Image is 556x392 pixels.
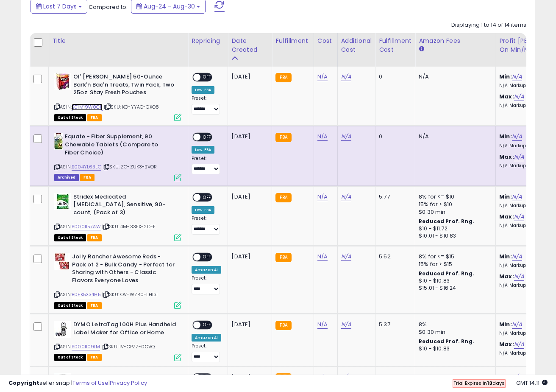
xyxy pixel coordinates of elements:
div: $10 - $10.83 [419,345,489,353]
a: Privacy Policy [110,379,147,387]
div: Amazon AI [192,334,221,342]
a: B0FK5X34H5 [72,291,101,298]
a: N/A [341,193,351,201]
a: N/A [512,73,522,81]
div: [DATE] [231,193,265,201]
a: N/A [317,132,328,141]
div: Low. FBA [192,206,214,214]
a: N/A [341,73,351,81]
a: N/A [341,252,351,261]
span: Listings that have been deleted from Seller Central [54,174,79,181]
div: ASIN: [54,133,181,180]
div: $10 - $10.83 [419,277,489,285]
div: [DATE] [231,253,265,260]
b: DYMO LetraTag 100H Plus Handheld Label Maker for Office or Home [73,321,176,339]
span: FBA [87,302,102,309]
b: Min: [499,252,512,260]
b: Min: [499,193,512,201]
span: Compared to: [89,3,128,11]
div: ASIN: [54,321,181,360]
small: FBA [275,73,291,82]
div: Low. FBA [192,146,214,154]
b: Stridex Medicated [MEDICAL_DATA], Sensitive, 90-count, (Pack of 3) [73,193,176,219]
div: Preset: [192,343,221,362]
img: 51C8QCfID6L._SL40_.jpg [54,73,71,90]
span: | SKU: IV-CPZZ-0CVQ [101,343,155,350]
div: Fulfillment [275,36,310,45]
div: Additional Cost [341,36,372,54]
span: OFF [200,193,214,201]
b: Equate - Fiber Supplement, 90 Chewable Tablets (Compare to Fiber Choice) [65,133,168,159]
div: $0.30 min [419,208,489,216]
div: Displaying 1 to 14 of 14 items [451,21,526,29]
span: All listings that are currently out of stock and unavailable for purchase on Amazon [54,234,86,241]
img: 41-KSwixtoL._SL40_.jpg [54,193,71,210]
div: 5.52 [379,253,409,260]
b: Reduced Prof. Rng. [419,270,474,277]
div: 5.77 [379,193,409,201]
div: [DATE] [231,73,265,81]
span: FBA [87,354,102,361]
span: OFF [200,74,214,81]
span: OFF [200,134,214,141]
span: | SKU: OV-WZR0-LHDJ [102,291,158,298]
a: N/A [317,193,328,201]
a: N/A [514,272,524,281]
small: FBA [275,193,291,202]
div: Date Created [231,36,268,54]
b: Min: [499,73,512,81]
div: [DATE] [231,133,265,140]
div: Amazon Fees [419,36,492,45]
a: B000II57AW [72,223,101,230]
a: N/A [514,153,524,161]
span: FBA [87,234,102,241]
span: All listings that are currently out of stock and unavailable for purchase on Amazon [54,354,86,361]
span: FBA [80,174,95,181]
a: N/A [317,252,328,261]
b: Max: [499,92,514,101]
div: 8% [419,321,489,328]
a: N/A [512,252,522,261]
span: All listings that are currently out of stock and unavailable for purchase on Amazon [54,302,86,309]
a: N/A [512,132,522,141]
b: Max: [499,340,514,348]
div: $15.01 - $16.24 [419,285,489,292]
b: Reduced Prof. Rng. [419,218,474,225]
div: Preset: [192,216,221,235]
a: N/A [317,73,328,81]
div: 8% for <= $10 [419,193,489,201]
a: N/A [341,320,351,329]
b: Max: [499,272,514,280]
b: Min: [499,132,512,140]
div: Preset: [192,156,221,175]
a: N/A [512,320,522,329]
a: B01M19W0CF [72,104,103,111]
a: Terms of Use [72,379,108,387]
a: B004YL63LG [72,163,101,171]
div: N/A [419,73,489,81]
div: Repricing [192,36,224,45]
small: FBA [275,321,291,330]
div: ASIN: [54,73,181,120]
a: N/A [514,92,524,101]
div: ASIN: [54,253,181,308]
div: Preset: [192,95,221,115]
a: N/A [514,213,524,221]
div: Low. FBA [192,86,214,94]
small: FBA [275,133,291,142]
a: N/A [514,340,524,349]
small: Amazon Fees. [419,45,424,53]
div: $10.01 - $10.83 [419,232,489,240]
div: Title [52,36,184,45]
span: | SKU: ZG-ZUK3-BVOR [103,163,157,170]
div: seller snap | | [8,379,147,387]
div: 0 [379,73,409,81]
b: Reduced Prof. Rng. [419,338,474,345]
span: OFF [200,254,214,261]
span: All listings that are currently out of stock and unavailable for purchase on Amazon [54,114,86,121]
div: 15% for > $15 [419,260,489,268]
b: 13 [487,380,492,386]
b: Max: [499,153,514,161]
div: [DATE] [231,321,265,328]
div: 0 [379,133,409,140]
